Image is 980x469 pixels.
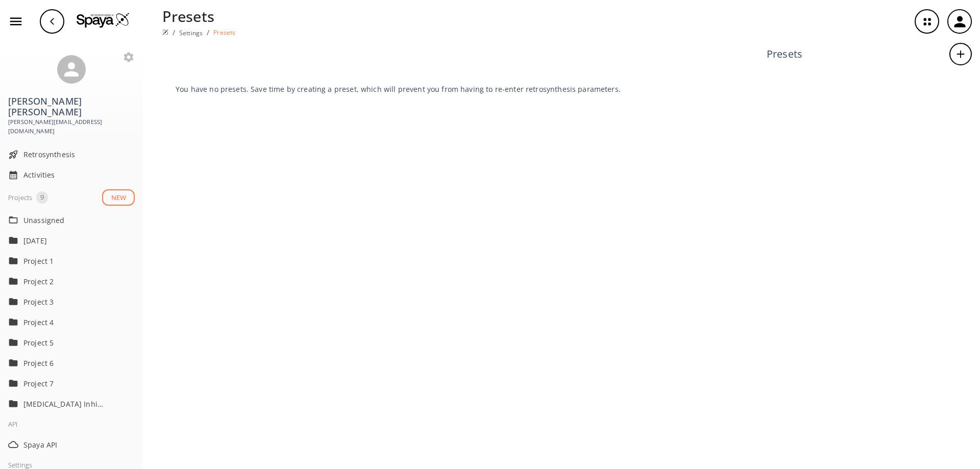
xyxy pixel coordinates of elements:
[23,378,105,389] p: Project 7
[179,29,203,37] a: Settings
[4,434,139,455] div: Spaya API
[213,28,235,37] p: Presets
[23,439,135,450] span: Spaya API
[23,317,105,328] p: Project 4
[207,27,209,38] li: /
[23,215,135,226] span: Unassigned
[23,276,105,287] p: Project 2
[4,230,139,251] div: [DATE]
[23,297,105,307] p: Project 3
[4,291,139,312] div: Project 3
[102,189,135,206] button: NEW
[4,373,139,393] div: Project 7
[4,332,139,353] div: Project 5
[8,191,32,204] div: Projects
[4,144,139,165] div: Retrosynthesis
[4,353,139,373] div: Project 6
[162,5,236,27] p: Presets
[36,192,48,203] span: 9
[8,96,135,117] h3: [PERSON_NAME] [PERSON_NAME]
[77,12,130,28] img: Logo Spaya
[23,358,105,368] p: Project 6
[4,165,139,185] div: Activities
[4,271,139,291] div: Project 2
[4,312,139,332] div: Project 4
[4,251,139,271] div: Project 1
[23,256,105,266] p: Project 1
[173,27,175,38] li: /
[162,29,168,35] img: Spaya logo
[23,399,105,409] p: [MEDICAL_DATA] Inhibitors
[23,337,105,348] p: Project 5
[23,149,135,160] span: Retrosynthesis
[767,48,802,60] h2: Presets
[23,235,105,246] p: [DATE]
[176,84,742,94] p: You have no presets. Save time by creating a preset, which will prevent you from having to re-ent...
[8,117,135,136] span: [PERSON_NAME][EMAIL_ADDRESS][DOMAIN_NAME]
[4,393,139,414] div: [MEDICAL_DATA] Inhibitors
[23,169,135,180] span: Activities
[4,210,139,230] div: Unassigned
